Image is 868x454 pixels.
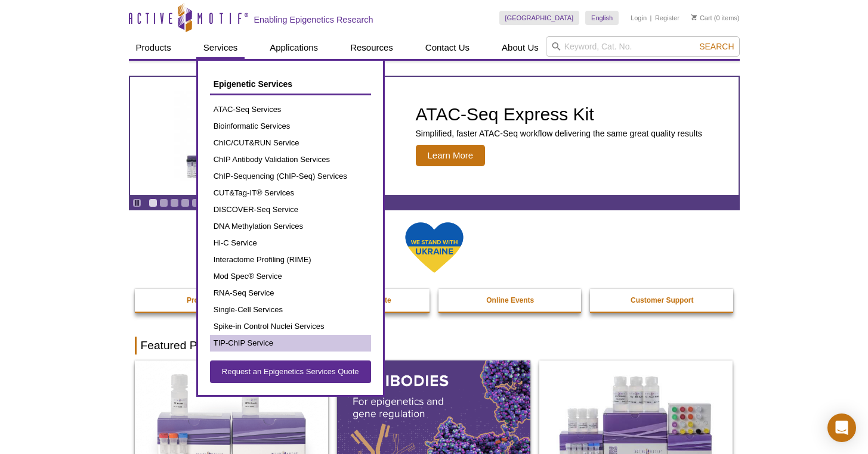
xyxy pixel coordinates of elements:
a: Register [655,14,679,22]
a: Services [196,36,245,59]
div: Open Intercom Messenger [827,413,856,442]
strong: Epi-Services Quote [326,296,391,304]
a: CUT&Tag-IT® Services [210,185,371,201]
h2: ATAC-Seq Express Kit [416,105,702,123]
a: Request an Epigenetics Services Quote [210,360,371,383]
a: Products [129,36,178,59]
a: Cart [691,14,712,22]
a: Bioinformatic Services [210,118,371,135]
a: Spike-in Control Nuclei Services [210,318,371,335]
img: ATAC-Seq Express Kit [168,91,365,181]
a: English [585,11,619,25]
a: ChIP Antibody Validation Services [210,151,371,168]
a: Go to slide 3 [170,198,179,207]
a: DNA Methylation Services [210,218,371,235]
img: Your Cart [691,14,697,20]
strong: Customer Support [631,296,693,304]
article: ATAC-Seq Express Kit [130,77,739,195]
a: [GEOGRAPHIC_DATA] [499,11,580,25]
span: Search [699,42,734,51]
a: Go to slide 1 [149,198,157,207]
a: Single-Cell Services [210,301,371,318]
a: RNA-Seq Service [210,285,371,301]
img: We Stand With Ukraine [404,221,464,274]
a: Online Events [438,289,583,312]
p: Simplified, faster ATAC-Seq workflow delivering the same great quality results [416,128,702,139]
a: Epigenetic Services [210,73,371,95]
a: Mod Spec® Service [210,268,371,285]
li: | [650,11,652,25]
h2: Featured Products [135,337,734,355]
strong: Online Events [486,296,534,304]
a: DISCOVER-Seq Service [210,201,371,218]
a: Applications [262,36,325,59]
li: (0 items) [691,11,740,25]
a: About Us [495,36,546,59]
a: Login [631,14,647,22]
a: Resources [343,36,400,59]
button: Search [696,41,737,52]
a: Interactome Profiling (RIME) [210,251,371,268]
span: Learn More [416,145,486,166]
strong: Promotions [187,296,227,304]
a: ATAC-Seq Express Kit ATAC-Seq Express Kit Simplified, faster ATAC-Seq workflow delivering the sam... [130,77,739,195]
a: ChIP-Sequencing (ChIP-Seq) Services [210,168,371,185]
a: Customer Support [590,289,734,312]
a: TIP-ChIP Service [210,335,371,352]
a: ChIC/CUT&RUN Service [210,135,371,151]
a: Go to slide 5 [191,198,200,207]
a: Go to slide 2 [159,198,168,207]
span: Epigenetic Services [214,79,292,89]
a: Hi-C Service [210,235,371,251]
a: Promotions [135,289,279,312]
a: Go to slide 4 [181,198,190,207]
a: Toggle autoplay [132,198,141,207]
h2: Enabling Epigenetics Research [254,14,373,25]
input: Keyword, Cat. No. [546,36,740,57]
a: ATAC-Seq Services [210,101,371,118]
a: Contact Us [418,36,477,59]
